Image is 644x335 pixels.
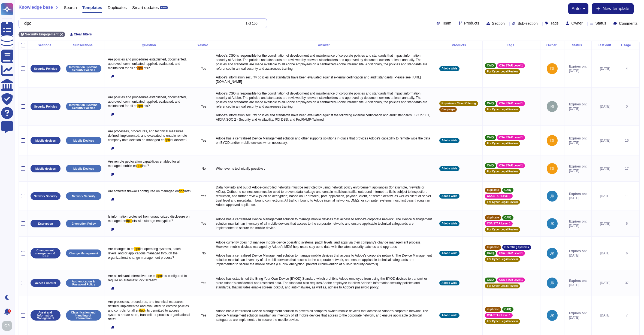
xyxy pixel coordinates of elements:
span: For Cyber Legal Review [487,142,518,145]
span: dpo [156,274,162,278]
span: dpo [137,104,143,108]
span: Products [464,21,479,25]
p: Adobe has a centralized Device Management solution to govern all company owned mobile devices tha... [214,307,435,323]
div: Answer [214,44,435,47]
div: Last edit [594,44,616,47]
div: 37 [621,281,633,285]
span: Team [442,21,451,25]
p: Adobe’s CSO is responsible for the coordination of development and maintenance of corporate polic... [214,90,435,123]
div: 6 [621,221,633,226]
div: 6 [621,251,633,255]
div: Usage [621,44,633,47]
span: Are software firewalls configured on managed en [108,189,179,193]
p: Security Policies [34,67,57,70]
span: CAIQ [487,164,494,167]
p: Authentication & Password Policy [68,280,99,286]
p: Mobile Devices [73,167,94,170]
div: Products [439,44,480,47]
span: int devices? [170,138,187,142]
p: Adobe’s CSO is responsible for the coordination of development and maintenance of corporate polic... [214,52,435,85]
img: user [547,278,558,288]
div: 7 [621,313,633,318]
span: auto [572,7,580,11]
p: Mobile devices [35,167,56,170]
span: ints? [143,104,150,108]
span: Campaign [442,108,455,111]
span: New template [603,7,629,11]
p: Data flow into and out of Adobe-controlled networks must be restricted by using network policy en... [214,184,435,208]
span: [DATE] [569,253,587,258]
span: Expires on: [569,279,587,283]
div: Owner [543,44,562,47]
p: Yes [197,281,210,285]
span: Duplicates [108,5,127,10]
span: Are policies and procedures established, documented, approved, communicated, applied, evaluated, ... [108,95,188,108]
span: Are all relevant interactive-use en [108,274,156,278]
span: ints configured to require an automatic lock screen? [108,274,188,282]
p: Yes [197,194,210,198]
span: [DATE] [569,224,587,228]
span: For Cyber Legal Review [487,201,518,203]
div: Subsections [65,44,102,47]
span: int operating systems, patch levels, and/or applications managed through the organizational chang... [108,247,182,260]
span: Templates [82,5,102,10]
p: No [197,166,210,171]
p: Yes [197,313,210,318]
span: CSA STAR Level 1 [499,136,523,139]
span: CSA STAR Level 1 [487,222,511,225]
p: Mobile devices [35,139,56,142]
p: Yes [197,138,210,143]
span: Experience Cloud Offering [442,102,476,105]
img: user [547,310,558,321]
span: Adobe Wide [442,195,457,197]
span: For Cyber Legal Review [487,320,518,323]
span: Status [595,21,606,25]
span: [DATE] [600,167,610,170]
div: Status [567,44,589,47]
p: Adobe has a centralized Device Management solution and other supports solutions in-place that pro... [214,135,435,146]
span: For Cyber Legal Review [487,285,518,287]
span: Section [492,22,505,25]
span: ints? [142,164,149,168]
span: Adobe Wide [442,314,457,317]
span: [DATE] [569,196,587,200]
p: Encryption [38,222,53,225]
img: user [2,321,12,331]
span: CAIQ [487,279,494,281]
span: ints with storage encryption? [132,219,173,223]
div: 4 [621,66,633,71]
div: 1 of 150 [246,22,257,25]
p: Encryption Policy [72,222,96,225]
span: CAIQ [504,308,511,311]
span: Search [64,5,77,10]
span: For Cyber Legal Review [487,108,518,111]
span: Adobe Wide [442,282,457,284]
span: CAIQ [487,252,494,255]
span: CAIQ [487,136,494,139]
span: Expires on: [569,102,587,106]
span: dpo [134,247,140,251]
p: Network Security [72,195,95,198]
span: dpo [165,138,170,142]
p: Information Systems Security Policies [68,66,99,71]
span: [DATE] [600,139,610,142]
span: duplicate [487,308,499,311]
p: Mobile Devices [73,139,94,142]
span: [DATE] [569,283,587,287]
div: BETA [160,6,168,9]
p: Information Systems Security Policies [68,103,99,109]
p: Asset and Information Management [32,311,59,320]
p: Yes [197,221,210,226]
p: Yes [197,104,210,109]
span: Comments [619,22,637,25]
img: user [547,135,558,146]
p: Changement management & SDLC [32,249,59,258]
span: Expires on: [569,249,587,253]
span: Expires on: [569,219,587,224]
span: CSA STAR Level 1 [499,164,523,167]
button: auto [572,7,585,11]
span: Adobe Wide [442,67,457,70]
span: [DATE] [600,313,610,317]
button: user [1,320,16,332]
div: Yes/No [197,44,210,47]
